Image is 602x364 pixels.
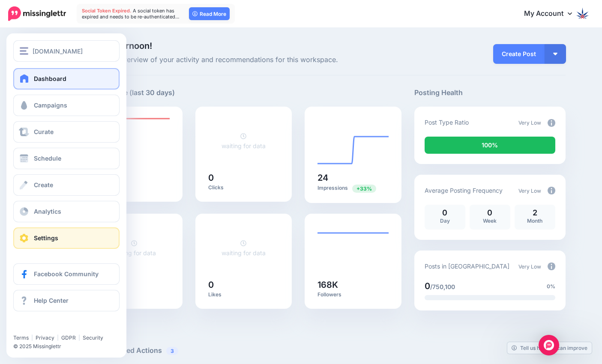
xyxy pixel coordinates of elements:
span: Dashboard [34,75,66,82]
span: Analytics [34,208,61,215]
h5: 0 [208,173,279,182]
h5: 2 [99,173,170,182]
span: Settings [34,234,58,242]
span: Help Center [34,297,69,304]
span: A social token has expired and needs to be re-authenticated… [82,8,180,20]
span: Schedule [34,155,61,162]
span: Month [527,218,542,224]
span: | [57,334,59,341]
h5: Recommended Actions [86,345,566,356]
span: Campaigns [34,101,67,109]
a: Privacy [36,334,54,341]
a: waiting for data [112,239,156,257]
span: Create [34,181,53,188]
img: info-circle-grey.png [548,119,555,127]
a: Create Post [493,44,545,64]
h5: 0 [99,280,170,289]
h5: Posting Health [414,87,566,98]
a: Tell us how we can improve [507,342,592,354]
p: Average Posting Frequency [425,185,503,195]
p: Impressions [317,184,389,192]
a: waiting for data [222,239,266,257]
a: Security [83,334,103,341]
span: 0 [425,281,430,291]
p: 0 [429,209,461,217]
a: My Account [515,3,589,24]
p: Posts [99,184,170,191]
span: | [78,334,80,341]
h5: 24 [317,173,389,182]
a: Read More [189,7,230,20]
a: Curate [13,121,120,143]
span: | [31,334,33,341]
p: 0 [474,209,506,217]
img: arrow-down-white.png [553,53,557,55]
a: Terms [13,334,29,341]
span: 0% [547,282,555,291]
a: waiting for data [222,132,266,149]
p: Likes [208,291,279,298]
span: Very Low [518,188,541,194]
span: Very Low [518,263,541,270]
span: 3 [166,347,178,355]
a: Campaigns [13,95,120,116]
h5: Performance (last 30 days) [86,87,175,98]
a: Settings [13,227,120,249]
p: Clicks [208,184,279,191]
span: /750,100 [430,283,455,290]
a: GDPR [61,334,76,341]
a: Dashboard [13,68,120,90]
h5: 0 [208,280,279,289]
span: Week [483,218,497,224]
iframe: Twitter Follow Button [13,322,78,331]
span: Facebook Community [34,270,99,277]
p: Retweets [99,291,170,298]
span: Social Token Expired. [82,8,132,14]
img: info-circle-grey.png [548,263,555,270]
a: Help Center [13,290,120,311]
span: Curate [34,128,54,135]
p: 2 [519,209,551,217]
img: menu.png [20,47,28,55]
p: Posts in [GEOGRAPHIC_DATA] [425,261,509,271]
h5: 168K [317,280,389,289]
div: Open Intercom Messenger [539,335,559,355]
a: Facebook Community [13,263,120,285]
div: 100% of your posts in the last 30 days were manually created (i.e. were not from Drip Campaigns o... [425,137,555,154]
img: Missinglettr [8,6,66,21]
span: Previous period: 18 [352,185,376,193]
a: Schedule [13,148,120,169]
span: Very Low [518,119,541,126]
span: Here's an overview of your activity and recommendations for this workspace. [86,54,401,66]
p: Post Type Ratio [425,117,469,127]
p: Followers [317,291,389,298]
a: Create [13,174,120,196]
span: [DOMAIN_NAME] [33,46,83,56]
button: [DOMAIN_NAME] [13,40,120,62]
img: info-circle-grey.png [548,187,555,194]
a: Analytics [13,201,120,222]
li: © 2025 Missinglettr [13,342,125,351]
span: Day [440,218,450,224]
